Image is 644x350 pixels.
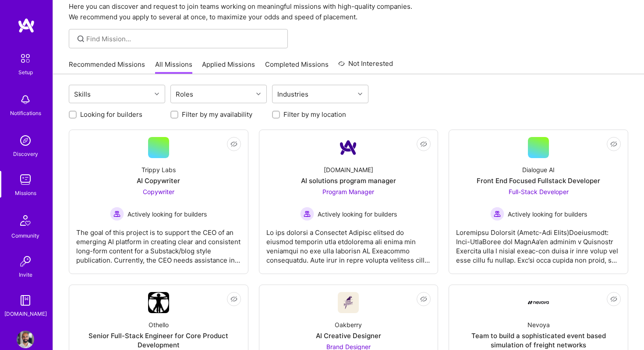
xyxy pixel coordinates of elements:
i: icon EyeClosed [610,141,617,148]
a: Not Interested [338,58,393,74]
i: icon SearchGrey [76,34,86,44]
img: Company Logo [528,301,549,304]
div: Nevoya [527,320,550,329]
i: icon Chevron [155,92,159,96]
a: User Avatar [14,331,36,348]
div: Discovery [13,149,38,159]
p: Here you can discover and request to join teams working on meaningful missions with high-quality ... [69,1,628,22]
div: [DOMAIN_NAME] [4,309,47,318]
i: icon EyeClosed [420,141,427,148]
a: Trippy LabsAI CopywriterCopywriter Actively looking for buildersActively looking for buildersThe ... [76,137,241,267]
img: Company Logo [338,292,359,313]
div: Dialogue AI [522,165,555,174]
img: setup [16,49,35,68]
i: icon Chevron [358,92,362,96]
i: icon EyeClosed [230,296,237,303]
div: Missions [15,188,36,198]
img: discovery [17,132,34,149]
div: Invite [19,270,32,279]
img: guide book [17,292,34,309]
div: Trippy Labs [142,165,176,174]
div: Oakberry [335,320,362,329]
a: Company Logo[DOMAIN_NAME]AI solutions program managerProgram Manager Actively looking for builder... [266,137,431,267]
img: teamwork [17,171,34,188]
img: Company Logo [148,292,169,313]
div: AI Creative Designer [316,331,381,340]
div: Notifications [10,108,41,118]
div: AI Copywriter [137,176,180,185]
a: Dialogue AIFront End Focused Fullstack DeveloperFull-Stack Developer Actively looking for builder... [456,137,621,267]
div: Community [11,231,39,240]
span: Actively looking for builders [127,209,207,219]
a: Completed Missions [265,60,329,74]
img: Actively looking for builders [300,207,314,221]
a: Applied Missions [202,60,255,74]
div: Othello [149,320,169,329]
i: icon EyeClosed [420,296,427,303]
div: Industries [275,88,311,101]
div: Roles [173,88,195,101]
div: Skills [72,88,93,101]
a: Recommended Missions [69,60,145,74]
i: icon EyeClosed [610,296,617,303]
i: icon EyeClosed [230,141,237,148]
div: Senior Full-Stack Engineer for Core Product Development [76,331,241,350]
img: Invite [17,253,34,270]
span: Actively looking for builders [318,209,397,219]
div: Front End Focused Fullstack Developer [477,176,600,185]
img: Actively looking for builders [110,207,124,221]
img: Company Logo [338,137,359,158]
input: Find Mission... [86,34,281,43]
img: Community [15,210,36,231]
div: AI solutions program manager [301,176,396,185]
i: icon Chevron [256,92,261,96]
div: Loremipsu Dolorsit (Ametc-Adi Elits)Doeiusmodt: Inci-UtlaBoree dol MagnAa’en adminim v Quisnostr ... [456,221,621,265]
img: bell [17,91,34,108]
img: Actively looking for builders [490,207,504,221]
span: Program Manager [322,188,374,195]
img: User Avatar [17,331,34,348]
div: The goal of this project is to support the CEO of an emerging AI platform in creating clear and c... [76,221,241,265]
label: Looking for builders [80,110,142,119]
a: All Missions [155,60,192,74]
div: [DOMAIN_NAME] [324,165,373,174]
div: Setup [18,68,33,77]
div: Team to build a sophisticated event based simulation of freight networks [456,331,621,350]
div: Lo ips dolorsi a Consectet Adipisc elitsed do eiusmod temporin utla etdolorema ali enima min veni... [266,221,431,265]
label: Filter by my location [283,110,346,119]
span: Actively looking for builders [508,209,587,219]
span: Copywriter [143,188,174,195]
label: Filter by my availability [182,110,252,119]
span: Full-Stack Developer [509,188,569,195]
img: logo [18,18,35,33]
